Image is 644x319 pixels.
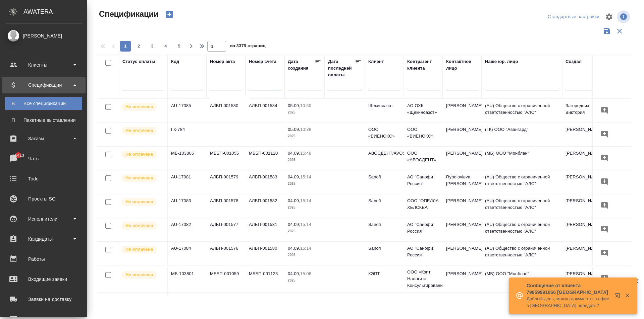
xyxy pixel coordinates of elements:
[368,221,400,228] p: Sanofi
[288,151,300,156] p: 04.09,
[482,170,562,194] td: (AU) Общество с ограниченной ответственностью "АЛС"
[443,218,482,241] td: [PERSON_NAME]
[613,25,626,37] button: Сбросить фильтры
[210,58,235,65] div: Номер акта
[562,194,601,218] td: [PERSON_NAME]
[246,242,284,265] td: АЛБП-001580
[601,9,617,25] span: Настроить таблицу
[288,252,321,258] p: 2025
[443,242,482,265] td: [PERSON_NAME]
[407,197,439,211] p: ООО "ОПЕЛЛА ХЕЛСКЕА"
[288,204,321,211] p: 2025
[246,218,284,241] td: АЛБП-001581
[168,147,207,170] td: МБ-103806
[168,99,207,123] td: AU-17085
[230,42,266,52] span: из 3379 страниц
[443,267,482,291] td: [PERSON_NAME]
[482,242,562,265] td: (AU) Общество с ограниченной ответственностью "АЛС"
[368,197,400,204] p: Sanofi
[288,228,321,235] p: 2025
[207,267,246,291] td: МББП-001059
[407,221,439,235] p: АО "Санофи Россия"
[562,170,601,194] td: [PERSON_NAME]
[368,58,384,65] div: Клиент
[482,147,562,170] td: (МБ) ООО "Монблан"
[2,150,86,167] a: 16413Чаты
[562,147,601,170] td: [PERSON_NAME]
[368,245,400,252] p: Sanofi
[300,271,311,276] p: 15:06
[5,254,82,264] div: Работы
[5,32,82,39] div: [PERSON_NAME]
[482,218,562,241] td: (AU) Общество с ограниченной ответственностью "АЛС"
[288,133,321,140] p: 2025
[443,147,482,170] td: [PERSON_NAME]
[5,113,82,127] a: ППакетные выставления
[288,198,300,203] p: 04.09,
[443,99,482,123] td: [PERSON_NAME]
[562,99,601,123] td: Загородних Виктория
[288,157,321,163] p: 2025
[300,151,311,156] p: 15:48
[168,194,207,218] td: AU-17083
[125,271,153,278] p: Не оплачена
[482,123,562,146] td: (ГК) ООО "Авангард"
[300,222,311,227] p: 15:14
[368,150,400,157] p: АВОСДЕНТ/AVOSDENT
[23,5,87,18] div: AWATERA
[407,126,439,140] p: ООО «ВИЕНОКС»
[207,218,246,241] td: АЛБП-001577
[368,174,400,180] p: Sanofi
[482,99,562,123] td: (AU) Общество с ограниченной ответственностью "АЛС"
[527,282,610,296] p: Сообщение от клиента 79859991066 [GEOGRAPHIC_DATA]
[443,293,482,316] td: [PERSON_NAME]
[168,242,207,265] td: AU-17084
[2,190,86,207] a: Проекты SC
[407,174,439,187] p: АО "Санофи Россия"
[207,147,246,170] td: МББП-001055
[174,41,184,52] button: 5
[122,58,155,65] div: Статус оплаты
[566,58,582,65] div: Создал
[2,170,86,187] a: Todo
[600,25,613,37] button: Сохранить фильтры
[288,103,300,108] p: 05.09,
[288,271,300,276] p: 04.09,
[8,117,79,124] div: Пакетные выставления
[485,58,518,65] div: Наше юр. лицо
[407,102,439,116] p: АО ОХК «Щекиноазот»
[482,293,562,316] td: (МБ) ООО "Монблан"
[207,242,246,265] td: АЛБП-001576
[368,270,400,277] p: КЭПТ
[246,293,284,316] td: МББП-001122
[300,198,311,203] p: 15:14
[125,151,153,158] p: Не оплачена
[97,9,159,19] span: Спецификации
[5,294,82,304] div: Заявки на доставку
[125,222,153,229] p: Не оплачена
[562,123,601,146] td: [PERSON_NAME]
[443,194,482,218] td: [PERSON_NAME]
[161,9,177,20] button: Создать
[368,126,400,140] p: ООО «ВИЕНОКС»
[207,99,246,123] td: АЛБП-001580
[168,218,207,241] td: AU-17082
[611,289,627,305] button: Открыть в новой вкладке
[246,147,284,170] td: МББП-001120
[246,194,284,218] td: АЛБП-001582
[288,109,321,116] p: 2025
[443,170,482,194] td: Rybolovleva [PERSON_NAME]
[160,41,171,52] button: 4
[8,100,79,107] div: Все спецификации
[562,218,601,241] td: [PERSON_NAME]
[617,10,631,23] span: Посмотреть информацию
[5,134,82,144] div: Заказы
[2,251,86,267] a: Работы
[168,267,207,291] td: МБ-103801
[5,80,82,90] div: Спецификации
[300,246,311,251] p: 15:14
[5,154,82,164] div: Чаты
[246,99,284,123] td: АЛБП-001584
[288,222,300,227] p: 04.09,
[249,58,276,65] div: Номер счета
